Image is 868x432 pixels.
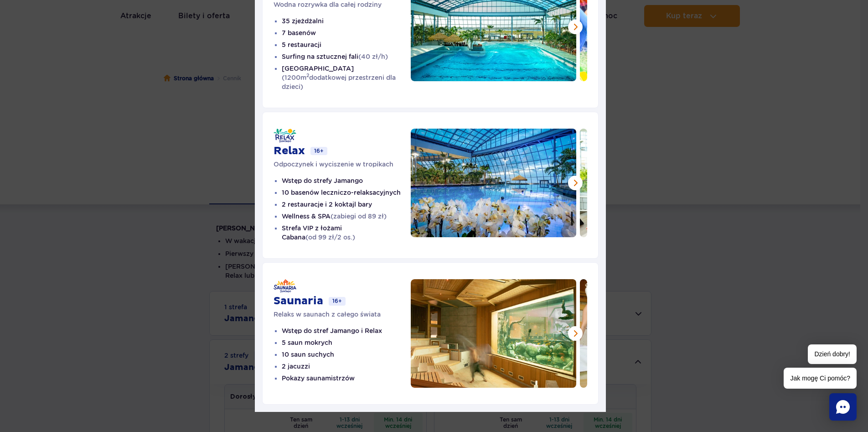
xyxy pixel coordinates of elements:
li: 2 restauracje i 2 koktajl bary [282,200,411,209]
li: 5 restauracji [282,40,411,49]
li: 2 jacuzzi [282,362,411,371]
span: Jak mogę Ci pomóc? [784,368,857,389]
li: Pokazy saunamistrzów [282,374,411,383]
span: (1200m dodatkowej przestrzeni dla dzieci) [282,74,396,90]
span: (od 99 zł/2 os.) [305,234,355,241]
h3: Saunaria [274,294,323,308]
li: Wstęp do strefy Jamango [282,176,411,185]
span: (zabiegi od 89 zł) [331,213,387,220]
span: Dzień dobry! [808,344,857,364]
li: 10 basenów leczniczo-relaksacyjnych [282,188,411,197]
li: Wellness & SPA [282,212,411,221]
p: Odpoczynek i wyciszenie w tropikach [274,160,411,169]
span: 16+ [310,147,327,155]
div: Chat [829,393,857,421]
p: Relaks w saunach z całego świata [274,310,411,319]
li: 35 zjeżdżalni [282,16,411,26]
sup: 2 [306,73,309,78]
li: [GEOGRAPHIC_DATA] [282,64,411,91]
li: 7 basenów [282,28,411,37]
li: 10 saun suchych [282,350,411,359]
li: Wstęp do stref Jamango i Relax [282,326,411,335]
img: Pokaz saunamistrza z akwarium w tle [411,279,577,388]
img: Saunaria - Suntago [274,279,296,292]
li: Surfing na sztucznej fali [282,52,411,61]
h3: Relax [274,144,305,158]
span: (40 zł/h) [358,53,388,60]
span: 16+ [329,297,346,305]
img: Kryty basen otoczony białymi orchideami i palmami, z widokiem na niebo o zmierzchu [411,129,577,237]
li: 5 saun mokrych [282,338,411,347]
img: Relax - Suntago [274,129,296,142]
li: Strefa VIP z łożami Cabana [282,224,411,242]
